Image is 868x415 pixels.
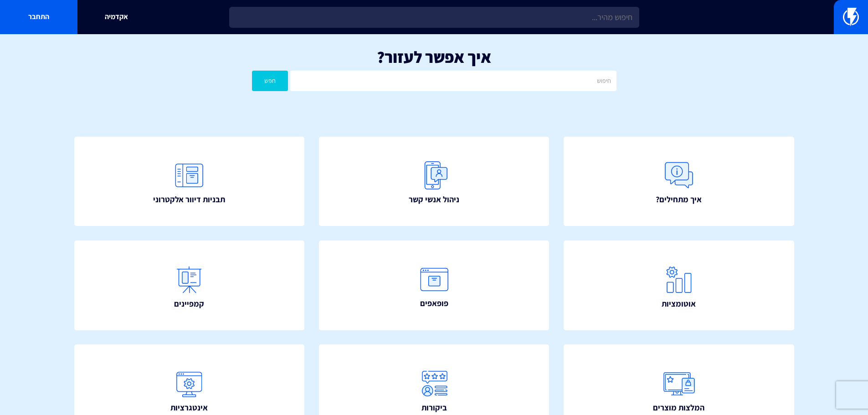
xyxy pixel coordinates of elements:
a: תבניות דיוור אלקטרוני [74,137,305,226]
span: המלצות מוצרים [653,402,704,414]
span: תבניות דיוור אלקטרוני [153,194,225,205]
span: אוטומציות [662,298,696,310]
h1: איך אפשר לעזור? [14,48,854,66]
span: איך מתחילים? [656,194,702,205]
input: חיפוש [290,71,616,91]
a: קמפיינים [74,241,305,330]
span: אינטגרציות [170,402,208,414]
span: ביקורות [421,402,447,414]
span: ניהול אנשי קשר [409,194,459,205]
a: ניהול אנשי קשר [319,137,550,226]
a: איך מתחילים? [564,137,794,226]
span: קמפיינים [174,298,204,310]
a: אוטומציות [564,241,794,330]
a: פופאפים [319,241,550,330]
span: פופאפים [420,297,448,309]
input: חיפוש מהיר... [229,7,639,28]
button: חפש [252,71,288,91]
